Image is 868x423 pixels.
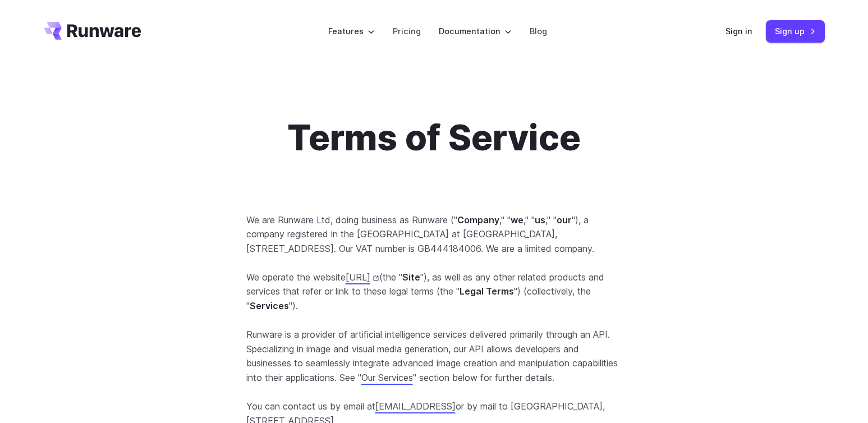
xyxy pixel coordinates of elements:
strong: Site [402,272,420,283]
a: [EMAIL_ADDRESS] [375,401,456,412]
strong: Company [457,214,499,226]
a: [URL] [346,272,379,283]
a: Go to / [44,22,141,40]
h1: Terms of Service [246,117,622,159]
strong: our [557,214,572,226]
label: Features [328,25,375,38]
a: Pricing [393,25,421,38]
p: Runware is a provider of artificial intelligence services delivered primarily through an API. Spe... [246,328,622,385]
p: We are Runware Ltd, doing business as Runware (" ," " ," " ," " "), a company registered in the [... [246,213,622,256]
a: Blog [530,25,547,38]
strong: Services [250,300,289,311]
a: Our Services [361,372,413,383]
p: We operate the website (the " "), as well as any other related products and services that refer o... [246,270,622,314]
strong: us [535,214,545,226]
label: Documentation [439,25,512,38]
a: Sign in [725,25,752,38]
a: Sign up [766,20,825,42]
strong: Legal Terms [460,286,514,297]
strong: we [511,214,523,226]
